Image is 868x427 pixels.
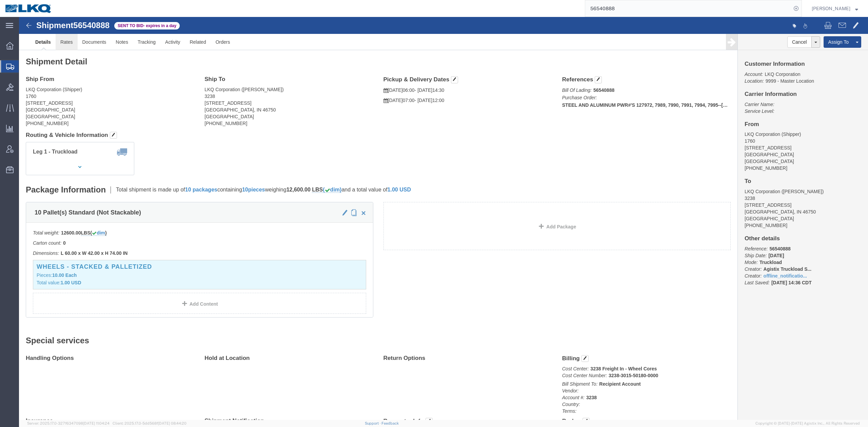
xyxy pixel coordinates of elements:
span: Server: 2025.17.0-327f6347098 [27,421,110,425]
span: [DATE] 11:04:24 [83,421,110,425]
iframe: FS Legacy Container [19,17,868,420]
a: Feedback [381,421,399,425]
span: Matt Harvey [812,5,850,12]
span: Client: 2025.17.0-5dd568f [113,421,186,425]
span: Copyright © [DATE]-[DATE] Agistix Inc., All Rights Reserved [755,421,860,426]
button: [PERSON_NAME] [811,4,859,13]
img: logo [5,3,52,14]
input: Search for shipment number, reference number [585,0,791,17]
a: Support [365,421,382,425]
span: [DATE] 08:44:20 [158,421,186,425]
